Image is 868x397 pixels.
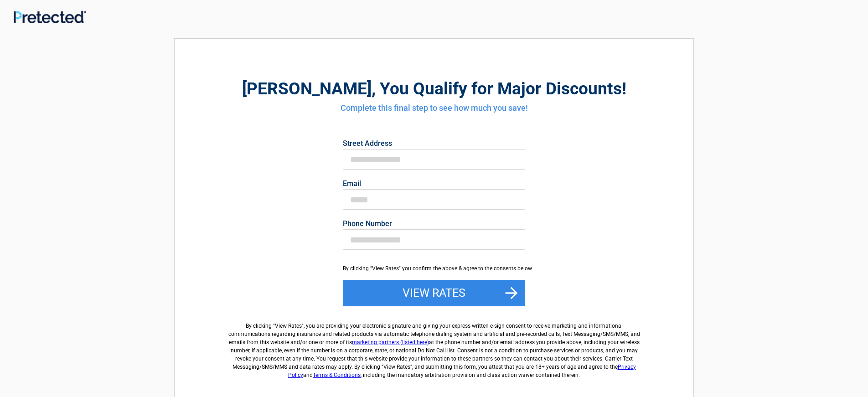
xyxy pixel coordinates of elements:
[14,10,86,24] img: Main Logo
[343,140,525,147] label: Street Address
[288,364,636,378] a: Privacy Policy
[343,280,525,306] button: View Rates
[275,323,302,329] span: View Rates
[242,79,372,98] span: [PERSON_NAME]
[343,220,525,227] label: Phone Number
[352,339,429,345] a: marketing partners (listed here)
[313,372,361,378] a: Terms & Conditions
[343,180,525,187] label: Email
[225,102,643,114] h4: Complete this final step to see how much you save!
[225,315,643,379] label: By clicking " ", you are providing your electronic signature and giving your express written e-si...
[225,77,643,100] h2: , You Qualify for Major Discounts!
[343,264,525,273] div: By clicking "View Rates" you confirm the above & agree to the consents below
